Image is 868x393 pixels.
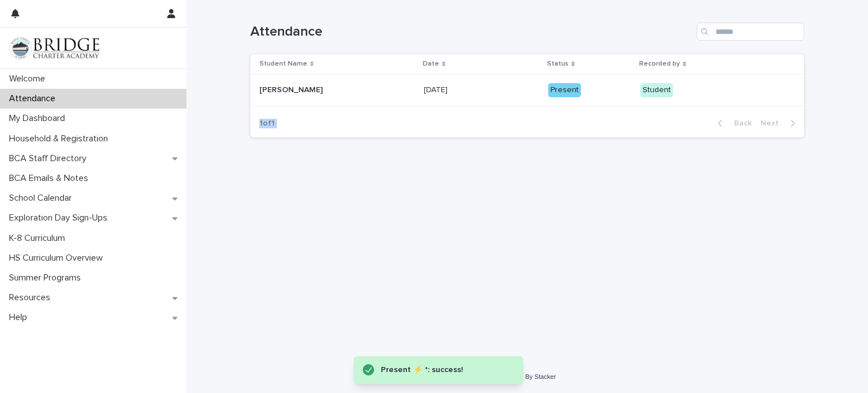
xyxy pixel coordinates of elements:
p: HS Curriculum Overview [5,253,112,264]
p: 1 of 1 [250,110,284,137]
span: Next [761,119,785,127]
div: Student [640,83,673,97]
p: [DATE] [424,83,450,95]
p: Household & Registration [5,133,117,144]
p: K-8 Curriculum [5,233,74,244]
p: Summer Programs [5,273,90,283]
p: BCA Staff Directory [5,153,96,164]
p: Help [5,312,36,323]
div: Present ⚡ *: success! [381,363,501,377]
a: Powered By Stacker [498,373,555,380]
p: BCA Emails & Notes [5,173,97,184]
img: V1C1m3IdTEidaUdm9Hs0 [9,37,99,59]
p: Date [423,58,439,70]
input: Search [697,23,804,41]
p: Resources [5,292,59,303]
p: School Calendar [5,193,81,204]
h1: Attendance [250,24,692,40]
span: Back [727,119,752,127]
p: Welcome [5,74,54,84]
p: Attendance [5,93,64,104]
button: Back [709,118,756,128]
tr: [PERSON_NAME][PERSON_NAME] [DATE][DATE] PresentStudent [250,74,804,107]
button: Next [756,118,804,128]
p: Status [547,58,568,70]
p: Recorded by [639,58,680,70]
p: Student Name [259,58,307,70]
div: Present [548,83,581,97]
p: Exploration Day Sign-Ups [5,213,116,223]
p: [PERSON_NAME] [259,83,325,95]
p: My Dashboard [5,113,74,124]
